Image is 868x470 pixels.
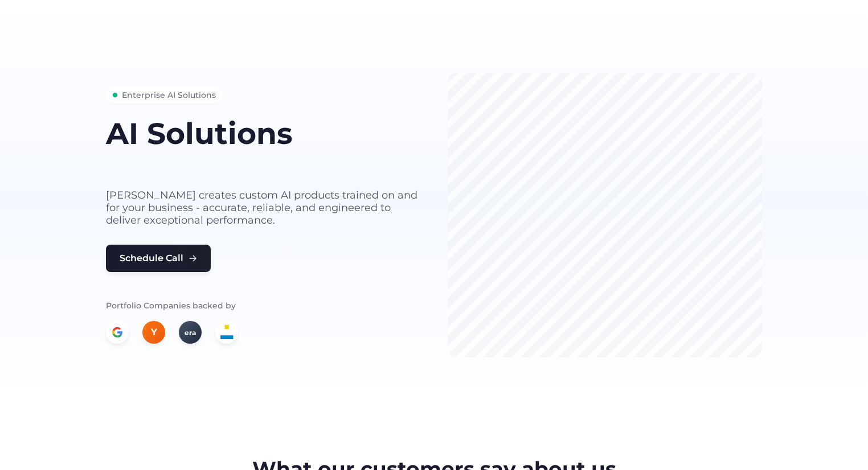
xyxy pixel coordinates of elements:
div: era [179,321,202,344]
span: Enterprise AI Solutions [122,89,216,101]
p: Portfolio Companies backed by [106,299,420,312]
h2: built for your business needs [106,154,420,175]
p: [PERSON_NAME] creates custom AI products trained on and for your business - accurate, reliable, a... [106,189,420,226]
button: Schedule Call [106,245,211,272]
h1: AI Solutions [106,117,420,150]
div: Y [142,321,165,344]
